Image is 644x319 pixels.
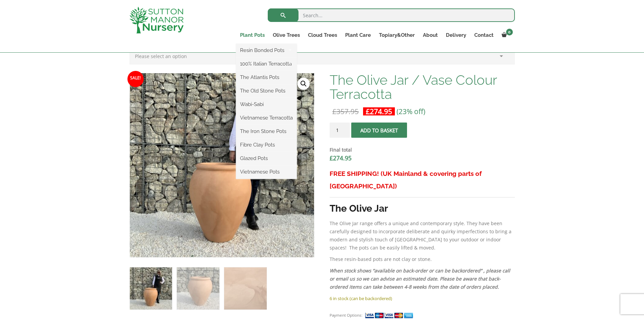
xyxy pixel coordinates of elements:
[330,146,515,154] dt: Final total
[330,255,515,263] p: These resin-based pots are not clay or stone.
[269,30,304,40] a: Olive Trees
[177,267,219,310] img: The Olive Jar / Vase Colour Terracotta - Image 2
[236,72,297,82] a: The Atlantis Pots
[332,107,359,116] bdi: 357.95
[442,30,470,40] a: Delivery
[498,30,515,40] a: 0
[236,167,297,177] a: Vietnamese Pots
[351,123,407,138] button: Add to basket
[419,30,442,40] a: About
[304,30,341,40] a: Cloud Trees
[330,313,362,318] small: Payment Options:
[127,71,144,87] span: Sale!
[268,8,515,22] input: Search...
[365,312,415,319] img: payment supported
[236,59,297,69] a: 100% Italian Terracotta
[375,30,419,40] a: Topiary&Other
[341,30,375,40] a: Plant Care
[330,154,333,162] span: £
[397,107,425,116] span: (23% off)
[330,203,388,214] strong: The Olive Jar
[330,154,352,162] bdi: 274.95
[330,73,515,101] h1: The Olive Jar / Vase Colour Terracotta
[236,140,297,150] a: Fibre Clay Pots
[236,113,297,123] a: Vietnamese Terracotta
[332,107,336,116] span: £
[236,86,297,96] a: The Old Stone Pots
[366,107,370,116] span: £
[129,7,184,33] img: logo
[506,29,513,35] span: 0
[224,267,266,310] img: The Olive Jar / Vase Colour Terracotta - Image 3
[236,153,297,163] a: Glazed Pots
[330,219,515,252] p: The Olive Jar range offers a unique and contemporary style. They have been carefully designed to ...
[330,123,350,138] input: Product quantity
[130,267,172,310] img: The Olive Jar / Vase Colour Terracotta
[366,107,392,116] bdi: 274.95
[297,78,310,90] a: View full-screen image gallery
[236,99,297,109] a: Wabi-Sabi
[470,30,498,40] a: Contact
[330,167,515,192] h3: FREE SHIPPING! (UK Mainland & covering parts of [GEOGRAPHIC_DATA])
[236,126,297,136] a: The Iron Stone Pots
[236,45,297,55] a: Resin Bonded Pots
[236,30,269,40] a: Plant Pots
[330,294,515,302] p: 6 in stock (can be backordered)
[330,267,510,290] em: When stock shows “available on back-order or can be backordered” , please call or email us so we ...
